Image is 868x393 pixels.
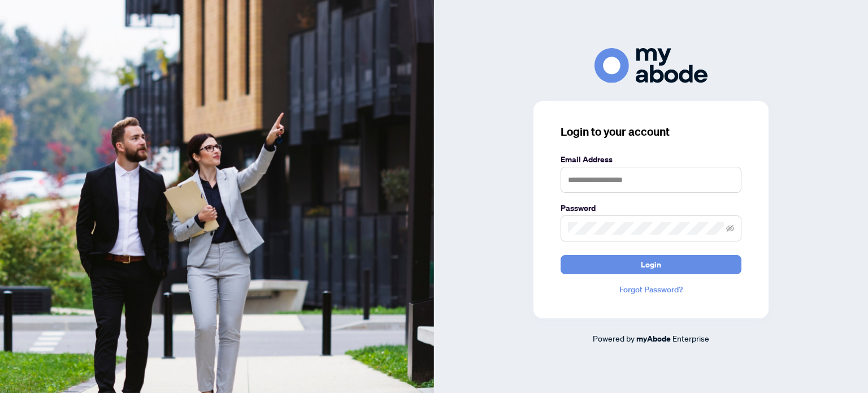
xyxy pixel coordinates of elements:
[561,283,741,296] a: Forgot Password?
[726,224,734,232] span: eye-invisible
[641,256,661,274] span: Login
[593,333,635,343] span: Powered by
[672,333,709,343] span: Enterprise
[594,48,708,83] img: ma-logo
[561,124,741,140] h3: Login to your account
[561,255,741,274] button: Login
[561,202,741,214] label: Password
[636,332,671,345] a: myAbode
[561,153,741,166] label: Email Address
